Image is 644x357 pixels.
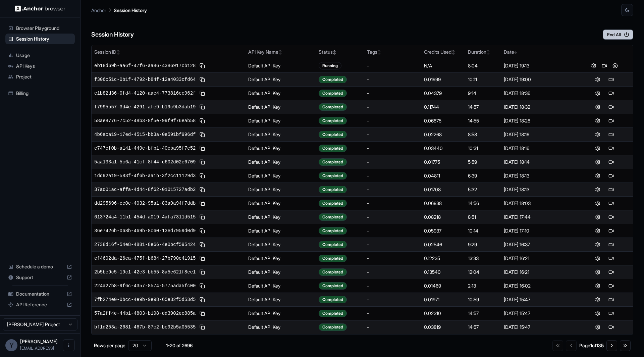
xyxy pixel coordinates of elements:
[504,200,573,207] div: [DATE] 18:03
[367,76,419,83] div: -
[94,145,196,152] span: c747cf0b-a141-449c-bfb1-40cba95f7c52
[367,62,419,69] div: -
[424,296,463,303] div: 0.01971
[16,73,72,80] span: Project
[486,50,490,55] span: ↕
[319,186,347,193] div: Completed
[94,342,125,349] p: Rows per page
[5,71,75,82] div: Project
[94,76,196,83] span: f306c51c-0b1f-4792-b84f-12a4033cfd64
[246,279,316,293] td: Default API Key
[504,117,573,124] div: [DATE] 18:28
[367,117,419,124] div: -
[246,72,316,86] td: Default API Key
[246,59,316,72] td: Default API Key
[94,62,196,69] span: eb18d69b-aa6f-47f6-aa86-4386917cb128
[504,241,573,248] div: [DATE] 16:37
[367,324,419,330] div: -
[367,227,419,234] div: -
[451,50,455,55] span: ↕
[367,186,419,193] div: -
[246,169,316,183] td: Default API Key
[424,214,463,220] div: 0.08218
[367,283,419,289] div: -
[162,342,196,349] div: 1-20 of 2696
[504,159,573,165] div: [DATE] 18:14
[424,90,463,97] div: 0.04379
[504,90,573,97] div: [DATE] 18:36
[16,263,64,270] span: Schedule a demo
[377,50,381,55] span: ↕
[246,183,316,196] td: Default API Key
[468,49,498,55] div: Duration
[504,283,573,289] div: [DATE] 16:02
[16,301,64,308] span: API Reference
[5,61,75,71] div: API Keys
[468,104,498,110] div: 14:57
[5,339,17,351] div: Y
[94,310,196,317] span: 57a2ff4e-44b1-4803-b198-dd3902ec885a
[424,227,463,234] div: 0.05937
[468,117,498,124] div: 14:55
[319,282,347,290] div: Completed
[246,114,316,127] td: Default API Key
[367,214,419,220] div: -
[246,127,316,141] td: Default API Key
[16,90,72,97] span: Billing
[246,141,316,155] td: Default API Key
[63,339,75,351] button: Open menu
[333,50,336,55] span: ↕
[15,5,65,12] img: Anchor Logo
[504,172,573,179] div: [DATE] 18:13
[16,63,72,69] span: API Keys
[504,296,573,303] div: [DATE] 15:47
[246,155,316,169] td: Default API Key
[5,261,75,272] div: Schedule a demo
[468,131,498,138] div: 8:58
[468,76,498,83] div: 10:11
[319,117,347,124] div: Completed
[367,104,419,110] div: -
[468,310,498,317] div: 14:57
[20,346,54,351] span: yuma@o-mega.ai
[468,296,498,303] div: 10:59
[468,145,498,152] div: 10:31
[468,200,498,207] div: 14:56
[504,186,573,193] div: [DATE] 18:13
[94,90,196,97] span: c1b82d36-0fd4-4120-aae4-773816ec962f
[468,241,498,248] div: 9:29
[319,200,347,207] div: Completed
[16,52,72,59] span: Usage
[367,131,419,138] div: -
[367,172,419,179] div: -
[16,274,64,281] span: Support
[94,186,196,193] span: 37ad01ac-affa-4d44-8f62-01015727adb2
[367,90,419,97] div: -
[319,158,347,166] div: Completed
[424,49,463,55] div: Credits Used
[91,6,147,14] nav: breadcrumb
[504,104,573,110] div: [DATE] 18:32
[94,214,196,220] span: 613724a4-11b1-454d-a019-4afa7311d515
[278,50,282,55] span: ↕
[468,324,498,330] div: 14:57
[16,25,72,32] span: Browser Playground
[246,224,316,238] td: Default API Key
[94,283,196,289] span: 224a27b8-9f6c-4357-8574-5775ada5fc00
[424,324,463,330] div: 0.03819
[424,159,463,165] div: 0.01775
[94,159,196,165] span: 5aa133a1-5c6a-41cf-8f44-c602d02e6709
[367,310,419,317] div: -
[319,145,347,152] div: Completed
[468,159,498,165] div: 5:59
[424,255,463,262] div: 0.12235
[468,255,498,262] div: 13:33
[246,251,316,265] td: Default API Key
[20,339,58,344] span: Yuma Heymans
[424,269,463,275] div: 0.13540
[319,62,341,69] div: Running
[16,291,64,297] span: Documentation
[504,145,573,152] div: [DATE] 18:16
[504,131,573,138] div: [DATE] 18:16
[246,86,316,100] td: Default API Key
